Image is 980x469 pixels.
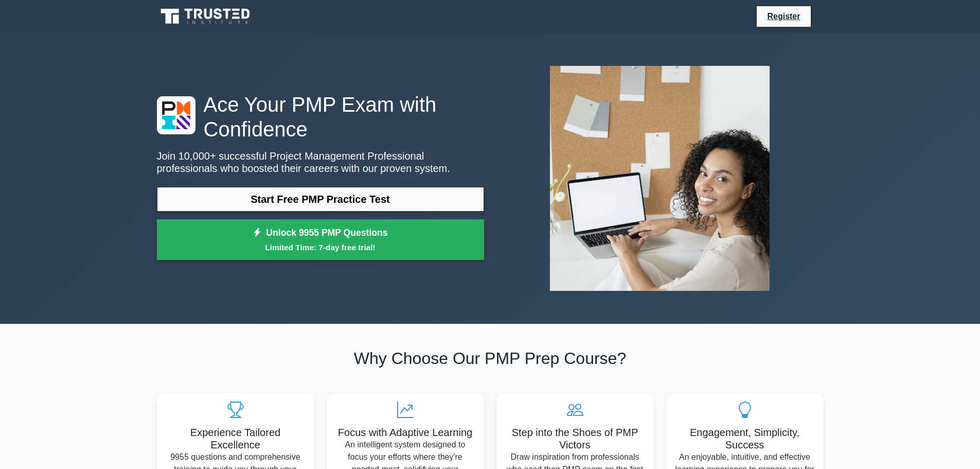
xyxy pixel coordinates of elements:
h5: Engagement, Simplicity, Success [674,426,815,451]
h5: Experience Tailored Excellence [165,426,306,451]
h1: Ace Your PMP Exam with Confidence [157,92,484,142]
a: Unlock 9955 PMP QuestionsLimited Time: 7-day free trial! [157,219,484,260]
a: Register [761,10,806,23]
small: Limited Time: 7-day free trial! [170,241,471,253]
a: Start Free PMP Practice Test [157,187,484,212]
h5: Focus with Adaptive Learning [335,426,476,439]
h5: Step into the Shoes of PMP Victors [505,426,646,451]
p: Join 10,000+ successful Project Management Professional professionals who boosted their careers w... [157,150,484,175]
h2: Why Choose Our PMP Prep Course? [157,349,824,368]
